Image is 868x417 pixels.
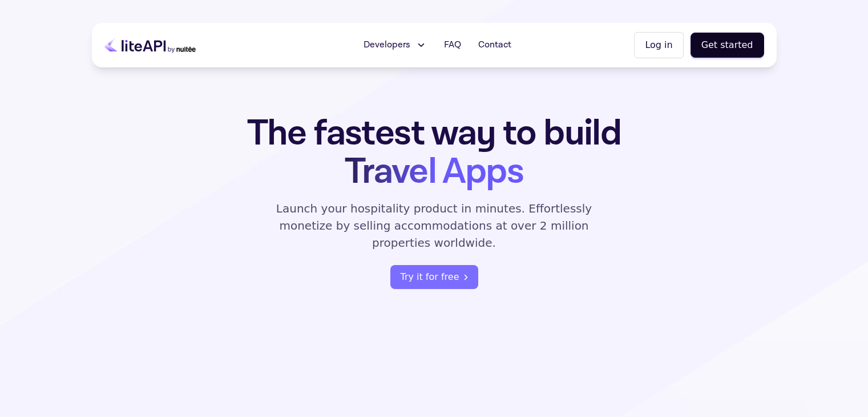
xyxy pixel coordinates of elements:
[437,34,468,57] a: FAQ
[357,34,434,57] button: Developers
[691,33,764,58] button: Get started
[634,32,683,58] button: Log in
[263,200,605,251] p: Launch your hospitality product in minutes. Effortlessly monetize by selling accommodations at ov...
[364,38,410,52] span: Developers
[390,265,478,289] button: Try it for free
[478,38,511,52] span: Contact
[444,38,461,52] span: FAQ
[471,34,518,57] a: Contact
[390,265,478,289] a: register
[345,148,523,195] span: Travel Apps
[211,114,657,191] h1: The fastest way to build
